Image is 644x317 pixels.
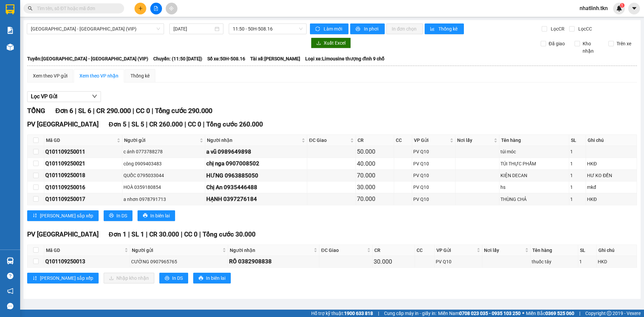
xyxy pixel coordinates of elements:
button: downloadNhập kho nhận [104,273,154,283]
span: ĐC Giao [309,137,348,144]
div: hs [500,183,568,191]
span: In biên lai [206,274,225,282]
span: down [92,94,97,99]
span: aim [169,6,174,11]
span: sort-ascending [33,276,37,281]
span: Người gửi [124,137,198,144]
span: printer [356,27,361,32]
div: 30.000 [374,257,414,266]
div: 30.000 [357,182,393,192]
button: printerIn DS [104,210,132,221]
td: PV Q10 [412,170,455,181]
th: SL [578,245,597,256]
div: Chị An 0935446488 [206,183,306,192]
div: a vũ 0989649898 [206,147,306,156]
td: PV Q10 [412,193,455,205]
span: CC 0 [188,120,201,128]
span: bar-chart [430,27,436,32]
div: KIỆN DECAN [500,172,568,179]
span: printer [199,276,203,281]
td: PV Q10 [435,256,482,268]
span: Miền Bắc [526,310,574,317]
button: aim [166,3,177,14]
span: | [128,120,130,128]
div: 40.000 [357,159,393,168]
div: HOÀ 0359180854 [123,183,204,191]
span: message [7,303,13,309]
td: Q101109250021 [44,158,122,170]
div: HKĐ [587,196,636,203]
span: question-circle [7,273,13,279]
div: c ánh 0773788278 [123,148,204,155]
div: HƯ KO ĐỀN [587,172,636,179]
span: In DS [172,274,183,282]
div: HẠNH 0397276184 [206,195,306,204]
img: warehouse-icon [7,44,14,51]
span: In phơi [364,25,379,33]
div: HKD [598,258,636,265]
span: Thống kê [438,25,459,33]
td: PV Q10 [412,181,455,193]
span: [PERSON_NAME] sắp xếp [40,212,93,219]
span: | [181,230,182,238]
div: Q101109250013 [45,257,129,266]
img: solution-icon [7,27,14,34]
span: 11:50 - 50H-508.16 [233,24,303,34]
td: Q101109250011 [44,146,122,158]
div: HKĐ [587,160,636,167]
div: 1 [570,160,585,167]
td: Q101109250013 [44,256,130,268]
div: PV Q10 [413,183,454,191]
div: Q101109250021 [45,159,121,168]
span: Loại xe: Limousine thượng đỉnh 9 chỗ [305,55,384,62]
div: 1 [570,148,585,155]
span: | [579,310,580,317]
span: Sài Gòn - Tây Ninh (VIP) [31,24,160,34]
button: In đơn chọn [386,23,423,34]
span: PV [GEOGRAPHIC_DATA] [27,230,99,238]
th: Tên hàng [499,135,570,146]
input: Tìm tên, số ĐT hoặc mã đơn [37,5,116,12]
span: Đơn 5 [109,120,126,128]
span: Làm mới [324,25,343,33]
span: Nơi lấy [457,137,492,144]
span: In biên lai [150,212,170,219]
span: PV [GEOGRAPHIC_DATA] [27,120,99,128]
td: Q101109250018 [44,170,122,181]
span: | [184,120,186,128]
th: CR [373,245,415,256]
span: | [199,230,201,238]
span: Cung cấp máy in - giấy in: [384,310,436,317]
div: công 0909403483 [123,160,204,167]
button: bar-chartThống kê [425,23,464,34]
span: | [378,310,379,317]
div: a nhơn 0978791713 [123,196,204,203]
strong: 0369 525 060 [545,311,574,316]
strong: 0708 023 035 - 0935 103 250 [459,311,521,316]
button: caret-down [628,3,640,14]
span: Mã GD [46,247,123,254]
sup: 1 [620,3,625,8]
button: sort-ascending[PERSON_NAME] sắp xếp [27,210,99,221]
span: Đơn 1 [109,230,126,238]
span: Chuyến: (11:50 [DATE]) [153,55,202,62]
span: Lọc VP Gửi [31,92,57,101]
span: TỔNG [27,107,45,115]
span: caret-down [631,5,637,11]
span: VP Gửi [414,137,448,144]
span: Người gửi [132,247,221,254]
span: Đơn 6 [55,107,73,115]
div: thuốc tây [532,258,577,265]
div: Xem theo VP gửi [33,72,67,80]
span: Tổng cước 30.000 [203,230,256,238]
span: | [75,107,76,115]
div: Xem theo VP nhận [79,72,118,80]
td: PV Q10 [412,158,455,170]
span: printer [165,276,169,281]
span: Lọc CC [576,25,593,33]
th: CR [356,135,394,146]
div: 70.000 [357,194,393,204]
div: Q101109250018 [45,171,121,179]
div: THÙNG CHẢ [500,196,568,203]
div: 70.000 [357,171,393,180]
